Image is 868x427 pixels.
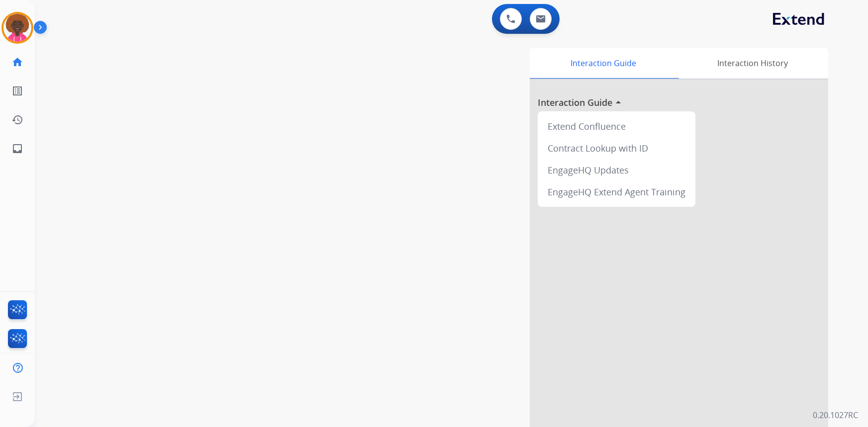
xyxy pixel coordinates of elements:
[11,56,23,68] mat-icon: home
[530,48,676,79] div: Interaction Guide
[11,114,23,126] mat-icon: history
[542,115,691,137] div: Extend Confluence
[542,137,691,159] div: Contract Lookup with ID
[542,159,691,181] div: EngageHQ Updates
[11,143,23,155] mat-icon: inbox
[813,409,858,421] p: 0.20.1027RC
[676,48,828,79] div: Interaction History
[3,14,31,42] img: avatar
[11,85,23,97] mat-icon: list_alt
[542,181,691,203] div: EngageHQ Extend Agent Training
